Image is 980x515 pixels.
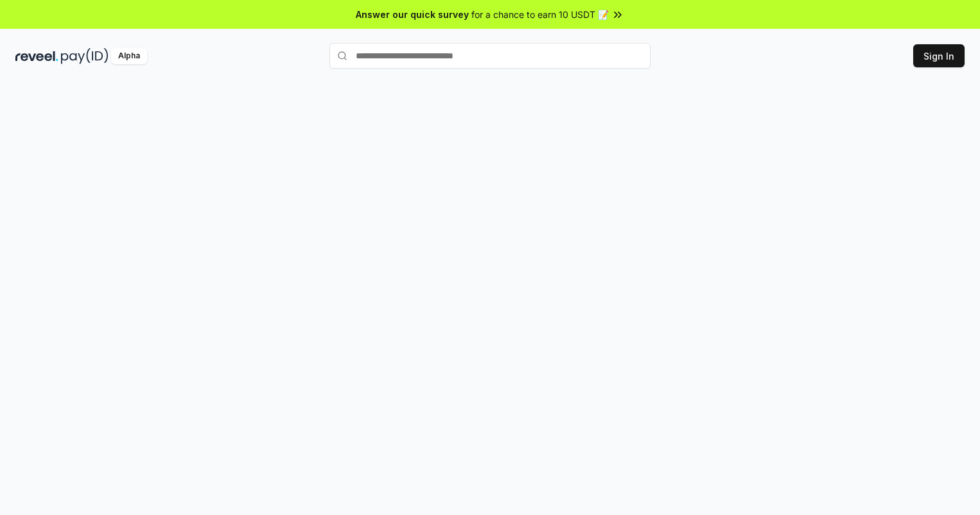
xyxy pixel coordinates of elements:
img: pay_id [61,48,109,64]
button: Sign In [913,44,965,67]
span: Answer our quick survey [356,8,469,21]
span: for a chance to earn 10 USDT 📝 [471,8,609,21]
img: reveel_dark [15,48,58,64]
div: Alpha [111,48,147,64]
